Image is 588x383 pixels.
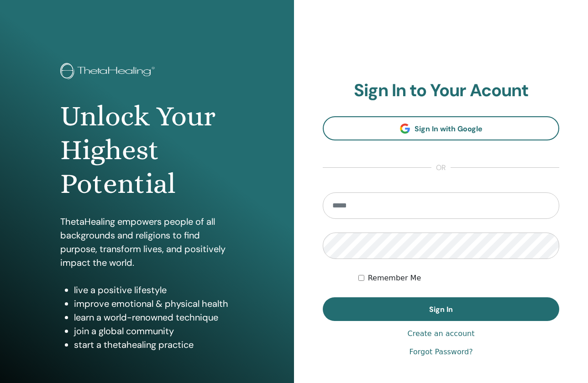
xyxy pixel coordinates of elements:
p: ThetaHealing empowers people of all backgrounds and religions to find purpose, transform lives, a... [60,215,233,269]
h1: Unlock Your Highest Potential [60,99,233,201]
div: Keep me authenticated indefinitely or until I manually logout [358,273,559,284]
li: join a global community [74,324,233,338]
a: Create an account [407,328,474,339]
a: Forgot Password? [409,347,472,357]
h2: Sign In to Your Acount [323,80,559,101]
li: learn a world-renowned technique [74,311,233,324]
span: Sign In [429,305,453,314]
label: Remember Me [368,273,421,284]
a: Sign In with Google [323,116,559,140]
li: start a thetahealing practice [74,338,233,352]
li: improve emotional & physical health [74,297,233,311]
button: Sign In [323,297,559,321]
span: or [431,162,451,173]
li: live a positive lifestyle [74,283,233,297]
span: Sign In with Google [415,124,483,134]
